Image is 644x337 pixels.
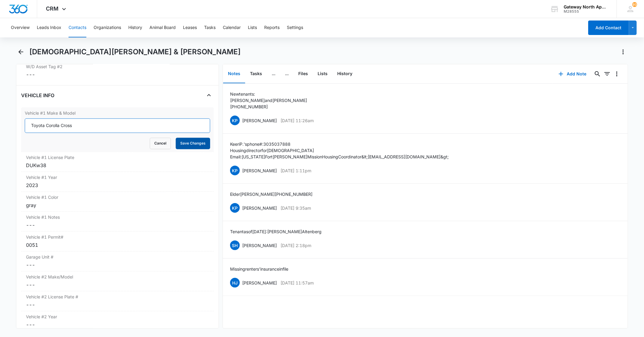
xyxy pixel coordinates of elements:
[46,5,59,12] span: CRM
[149,18,176,37] button: Animal Board
[69,18,86,37] button: Contacts
[280,117,314,124] p: [DATE] 11:26am
[21,272,213,291] div: Vehicle #2 Make/Model---
[204,18,216,37] button: Tasks
[618,47,628,57] button: Actions
[29,47,241,56] h1: [DEMOGRAPHIC_DATA][PERSON_NAME] & [PERSON_NAME]
[242,280,277,286] p: [PERSON_NAME]
[242,167,277,174] p: [PERSON_NAME]
[16,47,25,57] button: Back
[230,203,240,213] span: KP
[632,2,637,7] div: notifications count
[26,242,209,249] div: 0051
[564,5,608,9] div: account name
[242,205,277,211] p: [PERSON_NAME]
[612,69,622,79] button: Overflow Menu
[26,71,209,78] dd: ---
[593,69,602,79] button: Search...
[267,65,280,83] button: ...
[602,69,612,79] button: Filters
[564,9,608,14] div: account id
[128,18,142,37] button: History
[37,18,61,37] button: Leads Inbox
[21,212,213,232] div: Vehicle #1 Notes---
[223,65,245,83] button: Notes
[21,61,213,81] div: W/D Asset Tag #2---
[26,281,209,289] dd: ---
[280,205,311,211] p: [DATE] 9:35am
[26,174,209,181] label: Vehicle #1 Year
[26,154,209,161] label: Vehicle #1 License Plate
[632,2,637,7] span: 93
[25,110,210,116] label: Vehicle #1 Make & Model
[26,262,209,269] dd: ---
[25,119,210,133] input: Vehicle #1 Make & Model
[293,65,313,83] button: Files
[588,21,629,35] button: Add Contact
[26,182,209,189] div: 2023
[230,91,307,97] p: New tenants:
[230,116,240,125] span: KP
[150,138,171,149] button: Cancel
[248,18,257,37] button: Lists
[280,280,314,286] p: [DATE] 11:57am
[230,154,449,160] p: Email: [US_STATE] Fort [PERSON_NAME] Mission Housing Coordinator &lt;[EMAIL_ADDRESS][DOMAIN_NAME]...
[21,291,213,311] div: Vehicle #2 License Plate #---
[242,117,277,124] p: [PERSON_NAME]
[21,192,213,212] div: Vehicle #1 Colorgray
[26,234,209,240] label: Vehicle #1 Permit#
[230,147,449,154] p: Housing director for [DEMOGRAPHIC_DATA]
[280,242,311,249] p: [DATE] 2:18pm
[26,321,209,329] dd: ---
[553,67,593,81] button: Add Note
[176,138,210,149] button: Save Changes
[21,311,213,331] div: Vehicle #2 Year---
[230,228,322,235] p: Tenant as of [DATE]: [PERSON_NAME] Altenberg
[204,91,214,100] button: Close
[26,202,209,209] div: gray
[26,214,209,221] label: Vehicle #1 Notes
[26,63,209,70] label: W/D Asset Tag #2
[230,141,449,147] p: Keeri P.'s phone #: 303 503 7888
[26,254,209,260] label: Garage Unit #
[287,18,303,37] button: Settings
[94,18,121,37] button: Organizations
[280,167,311,174] p: [DATE] 1:11pm
[230,240,240,250] span: SH
[245,65,267,83] button: Tasks
[21,152,213,172] div: Vehicle #1 License PlateDUKw38
[26,294,209,300] label: Vehicle #2 License Plate #
[26,301,209,309] dd: ---
[230,103,307,110] p: [PHONE_NUMBER]
[11,18,30,37] button: Overview
[313,65,332,83] button: Lists
[332,65,357,83] button: History
[242,242,277,249] p: [PERSON_NAME]
[21,252,213,272] div: Garage Unit #---
[280,65,293,83] button: ...
[230,266,288,272] p: Missing renters' insurance in file
[223,18,241,37] button: Calendar
[26,314,209,320] label: Vehicle #2 Year
[26,162,209,169] div: DUKw38
[26,274,209,280] label: Vehicle #2 Make/Model
[230,278,240,288] span: HJ
[21,92,54,99] h4: VEHICLE INFO
[264,18,280,37] button: Reports
[26,222,209,229] dd: ---
[21,172,213,192] div: Vehicle #1 Year2023
[26,194,209,201] label: Vehicle #1 Color
[21,232,213,252] div: Vehicle #1 Permit#0051
[230,97,307,103] p: [PERSON_NAME] and [PERSON_NAME]
[183,18,197,37] button: Leases
[230,166,240,175] span: KP
[230,191,312,197] p: Elder [PERSON_NAME] [PHONE_NUMBER]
